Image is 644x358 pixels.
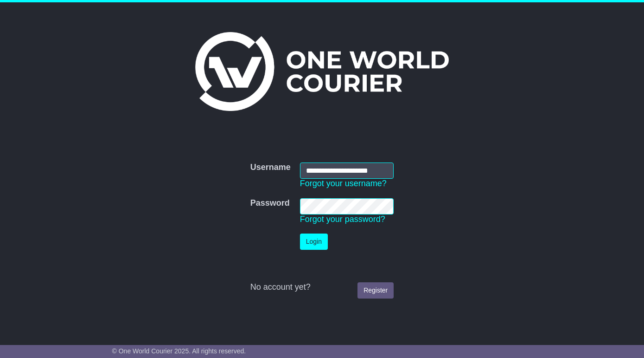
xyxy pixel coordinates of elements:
a: Register [357,282,394,299]
div: No account yet? [250,282,394,293]
span: © One World Courier 2025. All rights reserved. [112,347,246,355]
div: Keywords by Traffic [104,55,153,61]
div: Domain Overview [37,55,83,61]
button: Login [300,234,328,250]
img: tab_domain_overview_orange.svg [27,54,34,61]
img: website_grey.svg [15,24,22,32]
a: Forgot your username? [300,179,387,188]
label: Username [250,163,291,173]
div: Domain: [DOMAIN_NAME] [24,24,102,32]
div: v 4.0.25 [26,15,45,22]
label: Password [250,198,290,208]
img: logo_orange.svg [15,15,22,22]
img: One World [195,32,448,111]
img: tab_keywords_by_traffic_grey.svg [94,54,101,61]
a: Forgot your password? [300,215,385,224]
